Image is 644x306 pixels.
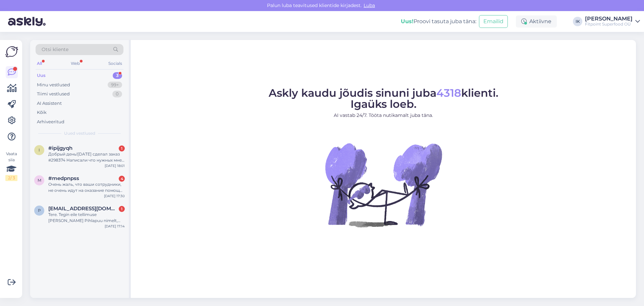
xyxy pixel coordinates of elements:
img: No Chat active [323,124,444,245]
div: Fitpoint Superfood OÜ [585,21,633,27]
div: Tiimi vestlused [37,91,70,97]
div: [DATE] 17:14 [105,224,125,229]
div: Добрый день![DATE] сделал заказ #298374 Написали что нужных мне перчаток нет,хочу ли я изменить э... [48,151,125,163]
p: AI vastab 24/7. Tööta nutikamalt juba täna. [269,112,498,119]
a: [PERSON_NAME]Fitpoint Superfood OÜ [585,16,640,27]
button: Emailid [479,15,508,28]
div: Socials [107,59,123,68]
div: Очень жаль, что ваши сотрудники, не очень идут на оказание помощи. . [48,181,125,193]
span: i [39,147,40,152]
span: Uued vestlused [64,130,95,136]
span: p [38,208,41,213]
div: Arhiveeritud [37,119,64,125]
div: IK [573,17,582,26]
div: [PERSON_NAME] [585,16,633,21]
div: 0 [112,91,122,97]
div: Proovi tasuta juba täna: [401,17,476,26]
div: Aktiivne [516,15,557,28]
div: [DATE] 17:30 [104,193,125,199]
div: 4 [119,176,125,182]
span: Askly kaudu jõudis sinuni juba klienti. Igaüks loeb. [269,86,498,111]
div: [DATE] 18:01 [105,163,125,168]
span: #ipijgyqh [48,145,72,151]
div: Minu vestlused [37,82,70,88]
div: Kõik [37,109,47,116]
span: Luba [362,2,377,8]
div: Uus [37,72,46,79]
div: 3 [113,72,122,79]
span: Otsi kliente [42,46,68,53]
div: 1 [119,145,125,151]
div: AI Assistent [37,100,62,107]
div: Web [69,59,81,68]
div: 99+ [108,82,122,88]
span: #medpnpss [48,175,79,181]
span: pruunidsilmad@hotmail.com [48,206,118,212]
div: Vaata siia [5,151,17,181]
div: Tere. Tegin eile tellimuse [PERSON_NAME] Pihlapuu nimelt, tavaliselt tuleb meille kinnitus, seeko... [48,212,125,224]
img: Askly Logo [5,45,18,58]
div: 1 [119,206,125,212]
span: m [38,178,41,183]
b: Uus! [401,18,414,25]
span: 4318 [436,86,461,99]
div: All [36,59,43,68]
div: 2 / 3 [5,175,17,181]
